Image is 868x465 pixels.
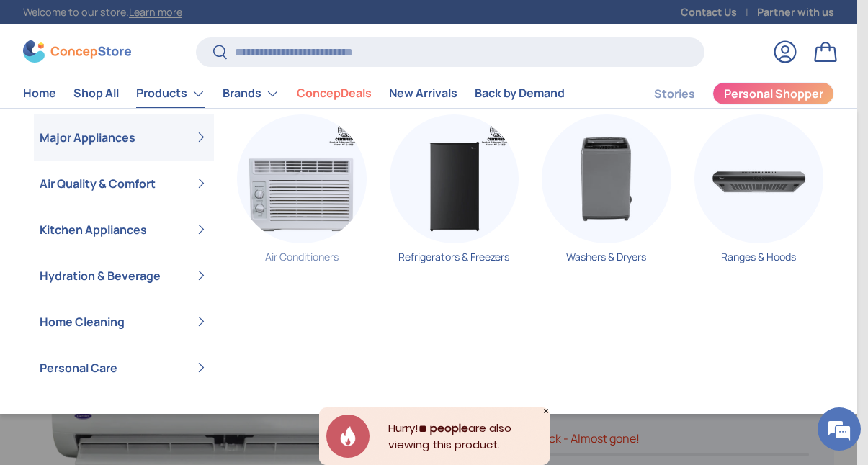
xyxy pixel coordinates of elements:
nav: Primary [23,79,565,108]
img: ConcepStore [23,40,131,63]
a: Personal Shopper [712,82,834,105]
a: Shop All [73,79,119,107]
summary: Brands [214,79,288,108]
a: ConcepDeals [297,79,372,107]
span: Personal Shopper [724,88,823,99]
nav: Secondary [619,79,834,108]
a: New Arrivals [389,79,457,107]
div: Close [542,407,550,415]
a: Stories [654,80,695,108]
a: Home [23,79,56,107]
a: Back by Demand [475,79,565,107]
summary: Products [127,79,214,108]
